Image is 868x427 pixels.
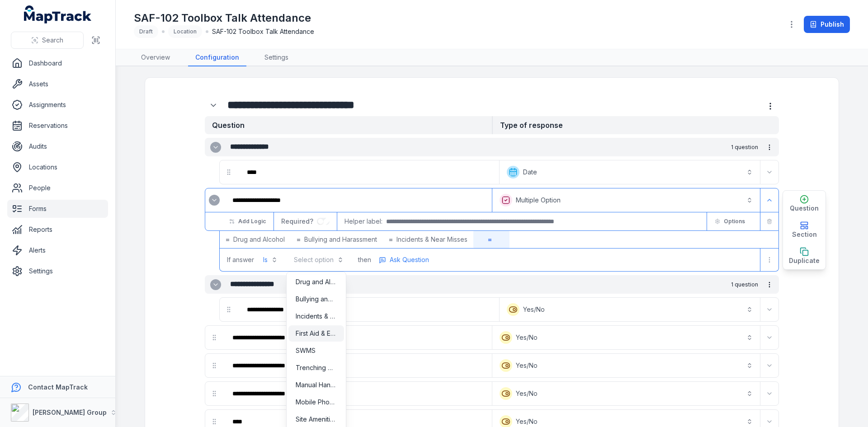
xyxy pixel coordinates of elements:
span: Incidents & Near Misses [296,312,337,321]
span: Site Amenities [296,415,337,424]
span: First Aid & Emergencies [296,329,337,338]
span: SWMS [296,346,316,355]
button: Select option [288,252,349,268]
span: Manual Handling Issues [296,380,337,389]
span: Drug and Alcohol [296,277,337,286]
span: Bullying and Harassment [296,295,337,304]
span: Trenching Safety [296,363,337,372]
span: Mobile Phone Use [296,398,337,407]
